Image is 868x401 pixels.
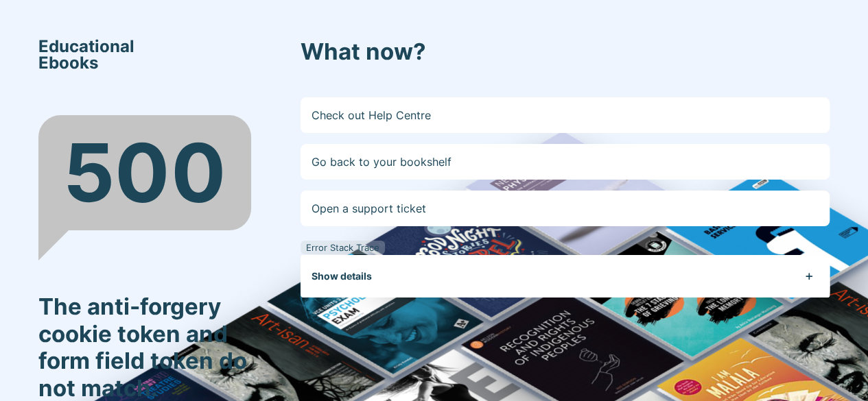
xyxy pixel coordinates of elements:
div: Error Stack Trace [301,241,385,254]
a: Open a support ticket [301,191,830,226]
button: Show details [312,255,830,297]
a: Go back to your bookshelf [301,144,830,180]
a: Check out Help Centre [301,97,830,133]
div: 500 [38,115,251,230]
span: Educational Ebooks [38,38,134,71]
h3: What now? [301,38,830,66]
